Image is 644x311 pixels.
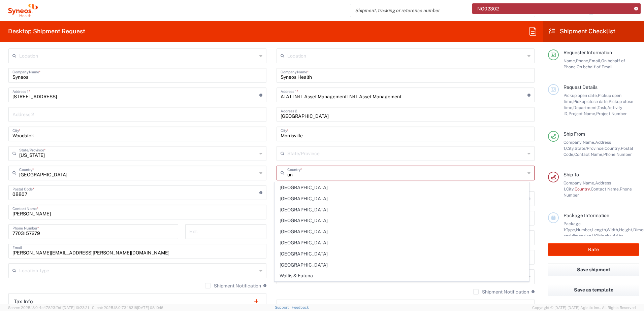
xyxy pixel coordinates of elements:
[563,93,598,98] span: Pickup open date,
[548,243,639,256] button: Rate
[275,249,529,259] span: [GEOGRAPHIC_DATA]
[275,182,529,193] span: [GEOGRAPHIC_DATA]
[563,180,595,185] span: Company Name,
[277,180,535,186] div: This field is required
[563,131,585,137] span: Ship From
[577,64,613,69] span: On behalf of Email
[137,306,163,310] span: [DATE] 08:10:16
[566,186,575,192] span: City,
[576,227,592,232] span: Number,
[275,260,529,270] span: [GEOGRAPHIC_DATA]
[563,50,612,55] span: Requester Information
[575,146,605,151] span: State/Province,
[8,306,89,310] span: Server: 2025.18.0-4e47823f9d1
[477,6,499,12] span: NG02302
[205,283,261,288] label: Shipment Notification
[532,305,636,311] span: Copyright © [DATE]-[DATE] Agistix Inc., All Rights Reserved
[548,284,639,296] button: Save as template
[592,227,607,232] span: Length,
[566,146,575,151] span: City,
[591,186,620,192] span: Contact Name,
[473,289,529,295] label: Shipment Notification
[566,227,576,232] span: Type,
[598,105,607,110] span: Task,
[275,205,529,215] span: [GEOGRAPHIC_DATA]
[603,152,632,157] span: Phone Number
[548,264,639,276] button: Save shipment
[275,238,529,248] span: [GEOGRAPHIC_DATA]
[275,215,529,226] span: [GEOGRAPHIC_DATA]
[596,111,627,116] span: Project Number
[619,227,633,232] span: Height,
[563,213,609,218] span: Package Information
[569,111,596,116] span: Project Name,
[574,152,603,157] span: Contact Name,
[563,58,576,63] span: Name,
[275,305,292,309] a: Support
[576,58,589,63] span: Phone,
[92,306,163,310] span: Client: 2025.18.0-7346316
[350,4,525,17] input: Shipment, tracking or reference number
[275,227,529,237] span: [GEOGRAPHIC_DATA]
[275,271,529,281] span: Wallis & Futuna
[573,105,598,110] span: Department,
[563,84,598,90] span: Request Details
[14,298,33,305] h2: Tax Info
[573,99,609,104] span: Pickup close date,
[549,27,615,35] h2: Shipment Checklist
[605,146,621,151] span: Country,
[563,140,595,145] span: Company Name,
[275,194,529,204] span: [GEOGRAPHIC_DATA]
[575,186,591,192] span: Country,
[8,27,85,35] h2: Desktop Shipment Request
[563,221,581,232] span: Package 1:
[589,58,601,63] span: Email,
[607,227,619,232] span: Width,
[63,306,89,310] span: [DATE] 10:23:21
[563,172,579,177] span: Ship To
[292,305,309,309] a: Feedback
